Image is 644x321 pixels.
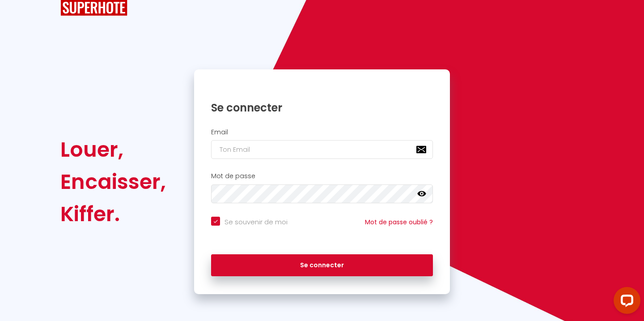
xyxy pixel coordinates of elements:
[211,172,433,180] h2: Mot de passe
[60,133,166,166] div: Louer,
[606,283,644,321] iframe: LiveChat chat widget
[60,166,166,198] div: Encaisser,
[365,218,433,227] a: Mot de passe oublié ?
[211,140,433,159] input: Ton Email
[211,254,433,277] button: Se connecter
[60,198,166,230] div: Kiffer.
[211,128,433,136] h2: Email
[211,101,433,115] h1: Se connecter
